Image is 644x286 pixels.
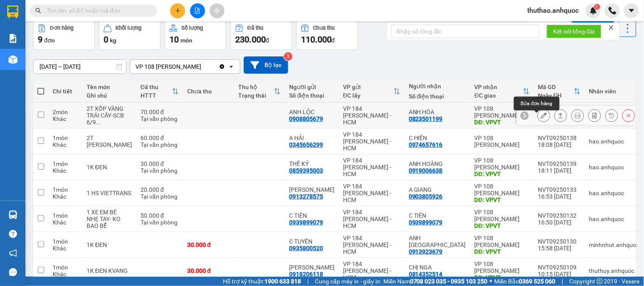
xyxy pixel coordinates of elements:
div: 18:11 [DATE] [538,167,581,174]
div: 0919006638 [409,167,443,174]
span: search [35,8,41,14]
span: close [608,25,614,31]
div: ANH LỘC [289,109,335,115]
button: Đơn hàng9đơn [33,20,95,50]
div: 16:50 [DATE] [538,219,581,226]
div: DĐ: VPVT [475,119,530,126]
div: Khác [53,193,78,200]
div: Số điện thoại [289,92,335,99]
div: NVT09250133 [538,186,581,193]
div: 60.000 đ [141,135,179,141]
div: VP 108 [PERSON_NAME] [475,135,530,148]
div: Chưa thu [187,88,230,95]
div: 2T XỐP VÀNG [87,105,132,112]
span: đơn [44,37,55,44]
div: VP 108 [PERSON_NAME] [475,261,530,274]
div: ĐC giao [475,92,523,99]
div: C TIÊN [289,212,335,219]
strong: 1900 633 818 [264,278,301,285]
div: ANH THỤY [409,235,466,248]
span: notification [9,249,17,257]
button: Đã thu230.000đ [231,20,292,50]
span: 1 [596,4,599,10]
div: 1 món [53,264,78,271]
span: file-add [194,8,200,14]
div: Sửa đơn hàng [537,109,550,122]
div: 0908805679 [289,115,323,122]
div: 1K ĐEN [87,241,132,248]
span: 230.000 [235,34,266,45]
div: 1 HS VIETTRANS [87,190,132,196]
div: Ngày ĐH [538,92,574,99]
img: icon-new-feature [590,7,597,14]
div: Khác [53,115,78,122]
span: aim [214,8,220,14]
img: warehouse-icon [8,210,17,219]
div: Tại văn phòng [141,219,179,226]
div: Sửa đơn hàng [514,97,560,110]
div: VP 108 [PERSON_NAME] [135,62,201,71]
span: caret-down [628,7,636,14]
strong: 0708 023 035 - 0935 103 250 [410,278,488,285]
div: NVT09250130 [538,238,581,245]
div: Ghi chú [87,92,132,99]
img: logo-vxr [7,6,18,18]
div: Tên món [87,84,132,90]
div: VP nhận [475,84,523,90]
div: Tại văn phòng [141,141,179,148]
span: kg [110,37,116,44]
div: 0345656299 [289,141,323,148]
div: Tại văn phòng [141,115,179,122]
div: Đơn hàng [50,25,73,31]
button: file-add [190,3,205,18]
span: ... [96,119,101,126]
div: 0918206118 [289,271,323,278]
div: VP 108 [PERSON_NAME] [475,209,530,222]
div: Khác [53,141,78,148]
div: 0814352514 [409,271,443,278]
div: Khác [53,219,78,226]
div: Số lượng [182,25,203,31]
span: Hỗ trợ kỹ thuật: [223,277,301,286]
div: 1 món [53,135,78,141]
div: Trạng thái [238,92,274,99]
div: VP 108 [PERSON_NAME] [475,157,530,171]
div: TRÁI CÂY-SCB 6/9 07:39 [87,112,132,126]
div: 1K ĐEN [87,164,132,171]
sup: 3 [284,52,292,61]
div: Người nhận [409,83,466,90]
button: Kết nối tổng đài [547,25,602,38]
div: Khác [53,271,78,278]
span: copyright [597,278,603,284]
div: Thu hộ [238,84,274,90]
div: C HIỀN [409,135,466,141]
img: warehouse-icon [8,55,17,64]
span: thuthao.anhquoc [521,5,586,16]
span: | [562,277,563,286]
div: Số điện thoại [409,93,466,100]
div: 0913278575 [289,193,323,200]
button: Bộ lọc [244,56,288,74]
div: 0859395003 [289,167,323,174]
div: A GIANG [409,186,466,193]
div: 0939899079 [289,219,323,226]
div: Đã thu [141,84,172,90]
div: Tại văn phòng [141,193,179,200]
div: NVT09250139 [538,160,581,167]
div: 15:58 [DATE] [538,245,581,252]
span: Kết nối tổng đài [554,27,595,36]
th: Toggle SortBy [136,80,183,103]
div: Mã GD [538,84,574,90]
div: Giao hàng [554,109,567,122]
th: Toggle SortBy [534,80,585,103]
button: Số lượng10món [165,20,226,50]
span: 110.000 [301,34,332,45]
div: VP 108 [PERSON_NAME] [475,105,530,119]
div: VP 108 [PERSON_NAME] [475,235,530,248]
input: Selected VP 108 Lê Hồng Phong - Vũng Tàu. [202,62,203,71]
div: 0974657616 [409,141,443,148]
div: 0823501199 [409,115,443,122]
input: Nhập số tổng đài [391,25,540,38]
div: NHẸ TAY- KO BAO BỂ [87,216,132,229]
div: 50.000 đ [141,212,179,219]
